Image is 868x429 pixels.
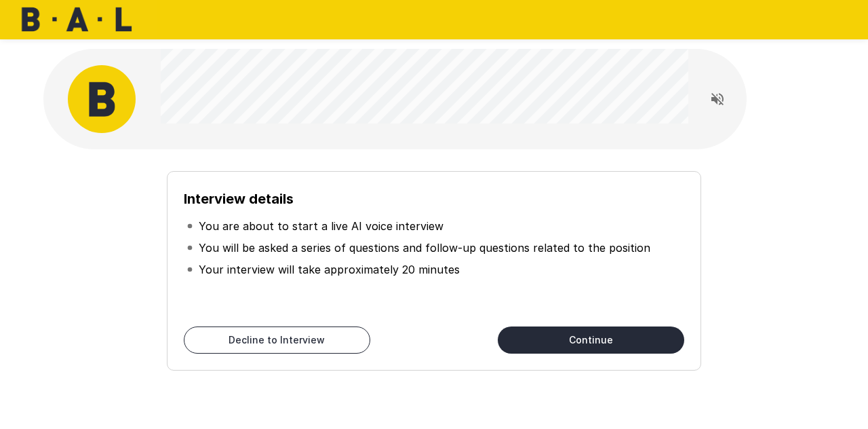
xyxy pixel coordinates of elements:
[68,65,136,133] img: bal_avatar.png
[199,240,650,256] p: You will be asked a series of questions and follow-up questions related to the position
[199,218,443,234] p: You are about to start a live AI voice interview
[199,261,460,278] p: Your interview will take approximately 20 minutes
[184,191,294,207] b: Interview details
[184,327,370,354] button: Decline to Interview
[498,327,684,354] button: Continue
[704,86,731,113] button: Read questions aloud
